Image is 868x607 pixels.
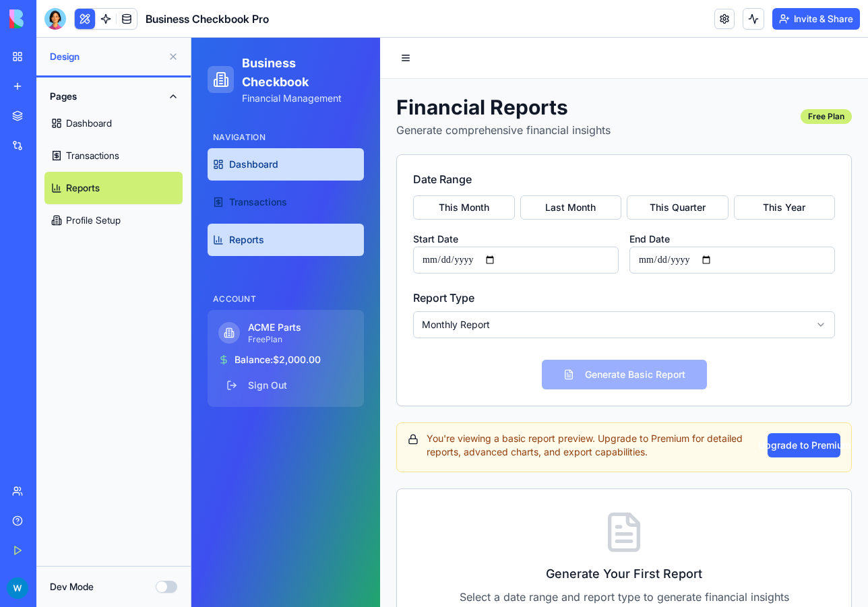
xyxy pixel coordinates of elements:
[16,110,173,143] a: Dashboard
[329,158,431,182] button: Last Month
[57,296,162,307] p: free Plan
[205,84,419,100] p: Generate comprehensive financial insights
[44,172,183,204] a: Reports
[205,57,419,82] h1: Financial Reports
[16,89,173,110] div: Navigation
[57,283,162,296] p: ACME Parts
[38,158,96,171] span: Transactions
[222,253,283,267] label: Report Type
[27,337,162,358] button: Sign Out
[38,195,73,209] span: Reports
[609,71,660,86] div: Free Plan
[542,158,644,182] button: This Year
[146,11,269,27] span: Business Checkbook Pro
[38,120,87,133] span: Dashboard
[43,315,129,329] span: Balance: $2,000.00
[16,251,173,272] div: Account
[222,195,267,207] label: Start Date
[44,107,183,139] a: Dashboard
[227,551,638,567] p: Select a date range and report type to generate financial insights
[44,139,183,172] a: Transactions
[235,394,565,421] span: You're viewing a basic report preview. Upgrade to Premium for detailed reports, advanced charts, ...
[222,158,323,182] button: This Month
[438,195,478,207] label: End Date
[50,580,94,594] label: Dev Mode
[435,158,537,182] button: This Quarter
[222,133,644,150] label: Date Range
[9,9,93,28] img: logo
[227,527,638,546] h3: Generate Your First Report
[772,8,860,30] button: Invite & Share
[576,395,649,420] button: Upgrade to Premium
[7,577,28,599] img: ACg8ocIIkSfod38uNjsVkb02PhLFohZX6VF01Jc9FSsTwpgFlvF3bA=s96-c
[44,86,183,107] button: Pages
[16,148,173,181] a: Transactions
[51,16,173,54] h2: Business Checkbook
[16,186,173,218] a: Reports
[50,50,162,63] span: Design
[51,54,173,67] p: Financial Management
[44,204,183,236] a: Profile Setup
